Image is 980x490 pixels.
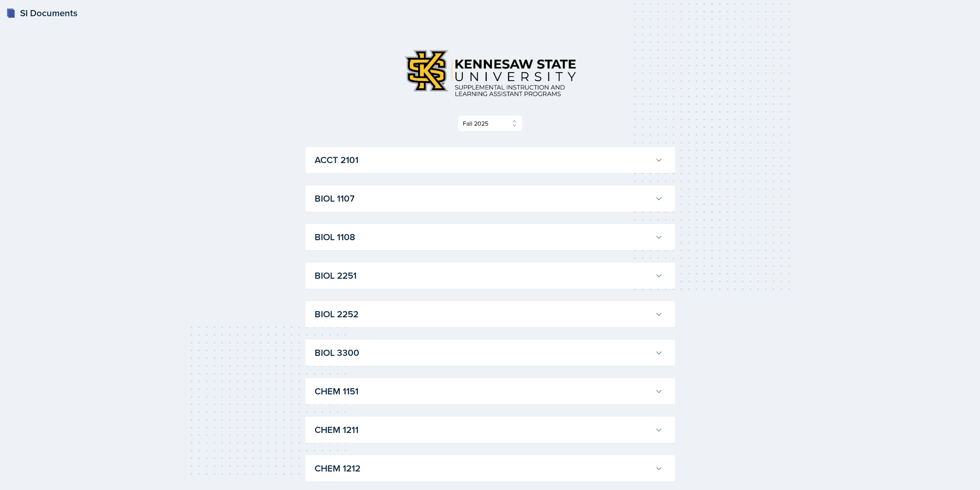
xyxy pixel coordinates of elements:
[315,307,652,321] h3: BIOL 2252
[398,43,583,103] img: Kennesaw State University
[315,461,652,475] h3: CHEM 1212
[313,267,664,284] button: BIOL 2251
[313,152,664,168] button: ACCT 2101
[313,306,664,323] button: BIOL 2252
[313,421,664,438] button: CHEM 1211
[315,230,652,244] h3: BIOL 1108
[313,383,664,400] button: CHEM 1151
[315,423,652,437] h3: CHEM 1211
[313,460,664,477] button: CHEM 1212
[313,344,664,361] button: BIOL 3300
[315,346,652,360] h3: BIOL 3300
[315,269,652,283] h3: BIOL 2251
[315,384,652,398] h3: CHEM 1151
[315,153,652,167] h3: ACCT 2101
[315,192,652,205] h3: BIOL 1107
[6,6,77,20] a: SI Documents
[313,229,664,246] button: BIOL 1108
[313,190,664,207] button: BIOL 1107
